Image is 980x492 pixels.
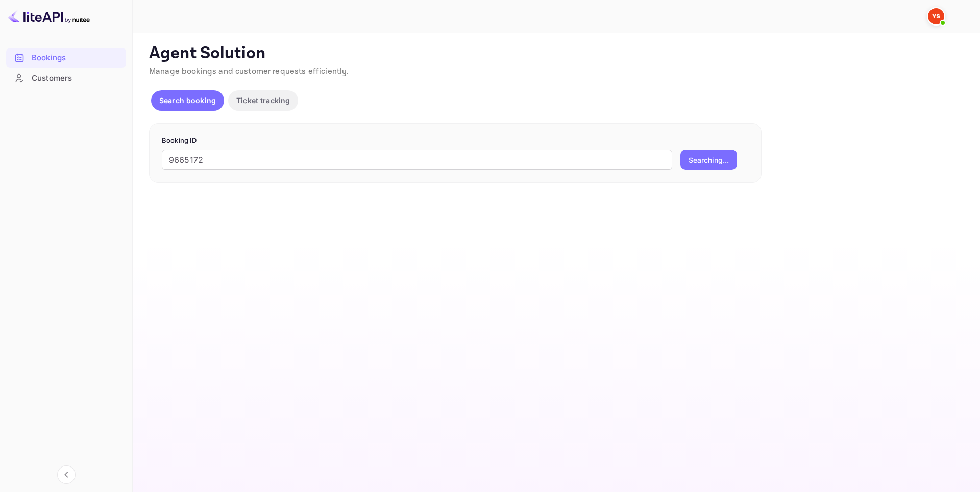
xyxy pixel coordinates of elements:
[57,465,76,484] button: Collapse navigation
[32,52,121,64] div: Bookings
[162,136,749,146] p: Booking ID
[6,48,126,67] a: Bookings
[149,66,349,77] span: Manage bookings and customer requests efficiently.
[6,68,126,88] div: Customers
[680,150,737,170] button: Searching...
[6,48,126,68] div: Bookings
[149,43,962,64] p: Agent Solution
[8,8,90,24] img: LiteAPI logo
[32,72,121,84] div: Customers
[236,95,290,106] p: Ticket tracking
[6,68,126,87] a: Customers
[159,95,216,106] p: Search booking
[928,8,944,24] img: Yandex Support
[162,150,672,170] input: Enter Booking ID (e.g., 63782194)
